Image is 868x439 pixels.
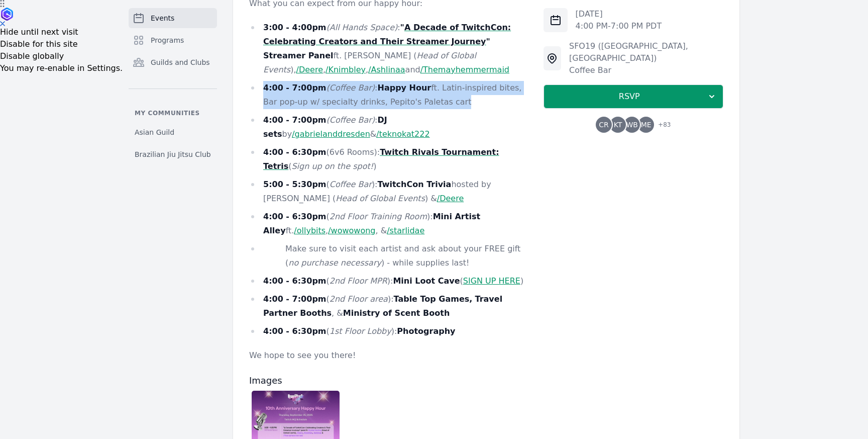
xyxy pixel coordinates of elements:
a: /Knimbley [325,65,366,74]
em: Sign up on the spot! [291,161,373,171]
strong: Mini Loot Cave [393,276,460,286]
p: We hope to see you there! [249,348,527,363]
a: /Ashlinaa [368,65,405,74]
strong: 4:00 - 7:00pm [263,294,327,304]
strong: 4:00 - 6:30pm [263,276,327,286]
span: Brazilian Jiu Jitsu Club [135,149,211,159]
em: Coffee Bar [330,180,372,189]
span: RSVP [552,91,707,103]
li: : by & [249,113,527,141]
h3: Images [249,375,527,387]
strong: 4:00 - 6:30pm [263,212,327,221]
a: Twitch Rivals Tournament: Tetris [263,147,499,171]
p: [DATE] [576,8,662,20]
strong: 4:00 - 6:30pm [263,147,327,157]
nav: Sidebar [129,8,217,163]
strong: Photography [397,326,455,336]
em: (All Hands Space) [327,23,398,32]
em: (Coffee Bar) [327,83,375,93]
span: CR [599,121,609,128]
a: /Deere [437,194,464,203]
li: ( ): [249,324,527,338]
em: 1st Floor Lobby [330,326,391,336]
li: ( ): ( ) [249,274,527,288]
em: (Coffee Bar) [327,115,375,125]
li: (6v6 Rooms): ( ) [249,145,527,173]
p: 4:00 PM - 7:00 PM PDT [576,20,662,32]
strong: Table Top Games, [394,294,473,304]
a: /wowowong [328,226,375,235]
a: SIGN UP HERE [463,276,520,286]
p: My communities [129,109,217,117]
a: /Deere [296,65,323,74]
strong: Ministry of Scent Booth [343,308,450,318]
li: ( ): ft. , , & [249,210,527,238]
a: Events [129,8,217,28]
span: Programs [151,35,184,45]
span: ME [641,121,652,128]
span: Events [151,13,174,23]
button: RSVP [544,84,723,109]
em: 2nd Floor MPR [330,276,387,286]
strong: 4:00 - 6:30pm [263,326,327,336]
strong: 4:00 - 7:00pm [263,83,327,93]
span: Asian Guild [135,127,174,137]
strong: 4:00 - 7:00pm [263,115,327,125]
span: WB [626,121,637,128]
a: Programs [129,30,217,50]
a: /gabrielanddresden [292,129,370,139]
li: Make sure to visit each artist and ask about your FREE gift ( ) - while supplies last! [249,242,527,270]
strong: 5:00 - 5:30pm [263,180,327,189]
a: /starlidae [387,226,424,235]
span: Guilds and Clubs [151,57,210,67]
li: : ft. Latin-inspired bites, Bar pop-up w/ specialty drinks, Pepito's Paletas cart [249,81,527,109]
em: 2nd Floor Training Room [330,212,427,221]
li: ( ): , & [249,292,527,320]
strong: TwitchCon Trivia [378,180,452,189]
a: Brazilian Jiu Jitsu Club [129,145,217,163]
a: Guilds and Clubs [129,52,217,72]
li: : ft. [PERSON_NAME] ( ), , , and [249,21,527,77]
a: Asian Guild [129,123,217,141]
span: KT [614,121,622,128]
div: SFO19 ([GEOGRAPHIC_DATA], [GEOGRAPHIC_DATA]) [569,40,723,64]
a: /Themayhemmermaid [420,65,509,74]
a: /teknokat222 [376,129,429,139]
span: + 83 [652,119,671,133]
strong: Streamer Panel [263,51,334,60]
strong: Happy Hour [378,83,431,93]
a: /ollybits [294,226,325,235]
strong: " [400,23,404,32]
strong: " [486,37,490,46]
em: Head of Global Events [336,194,425,203]
em: no purchase necessary [288,258,381,268]
li: ( ): hosted by [PERSON_NAME] ( ) & [249,178,527,206]
em: 2nd Floor area [330,294,388,304]
strong: 3:00 - 4:00pm [263,23,327,32]
div: Coffee Bar [569,64,723,76]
